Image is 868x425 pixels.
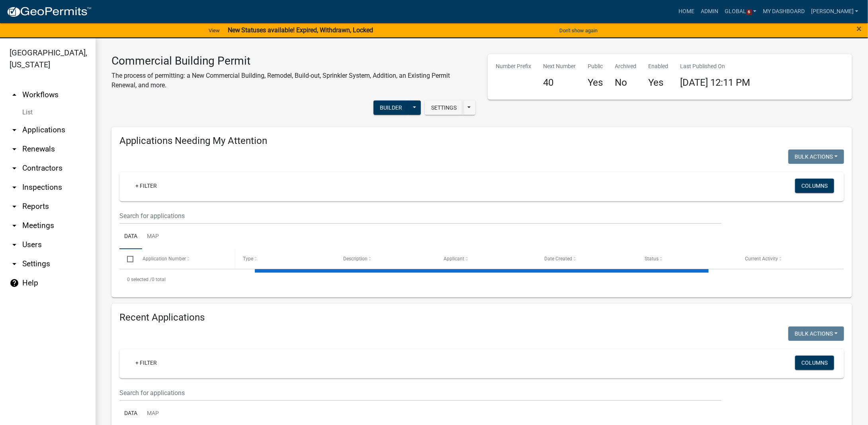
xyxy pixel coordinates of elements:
a: + Filter [129,179,163,193]
a: My Dashboard [760,4,808,19]
span: Current Activity [745,256,778,262]
strong: New Statuses available! Expired, Withdrawn, Locked [228,26,373,34]
h4: No [615,77,636,89]
p: The process of permitting: a New Commercial Building, Remodel, Build-out, Sprinkler System, Addit... [111,71,476,90]
h4: Applications Needing My Attention [119,135,844,147]
h4: Recent Applications [119,312,844,323]
i: help [10,278,19,288]
span: Application Number [143,256,186,262]
a: View [205,24,223,37]
datatable-header-cell: Applicant [436,249,537,268]
p: Archived [615,62,636,71]
button: Don't show again [556,24,601,37]
a: Admin [698,4,722,19]
datatable-header-cell: Status [637,249,737,268]
i: arrow_drop_down [10,221,19,230]
i: arrow_drop_down [10,240,19,250]
p: Enabled [648,62,668,71]
button: Columns [795,356,834,370]
a: Data [119,224,142,250]
button: Close [857,24,862,33]
span: Description [343,256,368,262]
i: arrow_drop_down [10,144,19,154]
span: Status [645,256,659,262]
a: [PERSON_NAME] [808,4,862,19]
i: arrow_drop_down [10,259,19,269]
a: Global6 [722,4,760,19]
span: Type [243,256,253,262]
span: Date Created [544,256,572,262]
button: Builder [373,100,409,115]
h4: 40 [543,77,576,89]
p: Public [588,62,603,71]
h4: Yes [588,77,603,89]
p: Next Number [543,62,576,71]
datatable-header-cell: Type [235,249,336,268]
span: × [857,23,862,34]
p: Number Prefix [496,62,531,71]
span: [DATE] 12:11 PM [680,77,750,88]
span: 0 selected / [127,277,152,282]
input: Search for applications [119,208,721,224]
h4: Yes [648,77,668,89]
datatable-header-cell: Select [119,249,135,268]
datatable-header-cell: Application Number [135,249,235,268]
i: arrow_drop_up [10,90,19,100]
i: arrow_drop_down [10,183,19,192]
p: Last Published On [680,62,750,71]
datatable-header-cell: Description [336,249,436,268]
button: Settings [425,100,463,115]
datatable-header-cell: Date Created [537,249,637,268]
i: arrow_drop_down [10,202,19,211]
button: Bulk Actions [788,327,844,341]
span: Applicant [444,256,465,262]
button: Bulk Actions [788,150,844,164]
input: Search for applications [119,385,721,401]
a: + Filter [129,356,163,370]
h3: Commercial Building Permit [111,54,476,68]
datatable-header-cell: Current Activity [738,249,838,268]
i: arrow_drop_down [10,163,19,173]
button: Columns [795,179,834,193]
a: Home [676,4,698,19]
a: Map [142,224,164,250]
i: arrow_drop_down [10,125,19,135]
span: 6 [747,9,752,16]
div: 0 total [119,270,844,289]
